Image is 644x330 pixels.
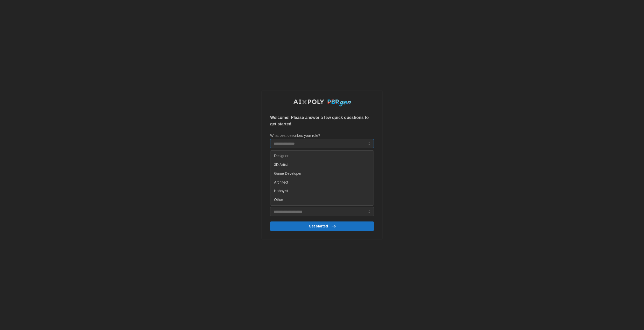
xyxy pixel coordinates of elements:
span: Other [274,197,283,203]
label: What best describes your role? [270,133,320,139]
span: 3D Artist [274,162,288,168]
button: Get started [270,221,374,231]
span: Designer [274,153,289,159]
img: AIxPoly PBRgen [293,99,351,107]
span: Get started [309,222,328,231]
span: Hobbyist [274,188,288,194]
span: Architect [274,180,288,185]
p: Welcome! Please answer a few quick questions to get started. [270,115,374,127]
span: Game Developer [274,171,302,177]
